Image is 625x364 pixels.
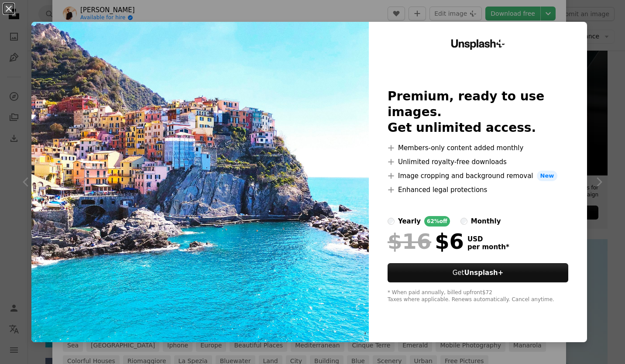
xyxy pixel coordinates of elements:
[471,216,501,227] div: monthly
[388,230,431,253] span: $16
[388,263,568,282] button: GetUnsplash+
[388,230,464,253] div: $6
[460,218,467,225] input: monthly
[467,235,509,243] span: USD
[424,216,450,227] div: 62% off
[388,143,568,153] li: Members-only content added monthly
[388,289,568,303] div: * When paid annually, billed upfront $72 Taxes where applicable. Renews automatically. Cancel any...
[388,218,395,225] input: yearly62%off
[388,171,568,181] li: Image cropping and background removal
[467,243,509,251] span: per month *
[537,171,558,181] span: New
[398,216,421,227] div: yearly
[464,269,503,277] strong: Unsplash+
[388,89,568,136] h2: Premium, ready to use images. Get unlimited access.
[388,157,568,167] li: Unlimited royalty-free downloads
[388,185,568,195] li: Enhanced legal protections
